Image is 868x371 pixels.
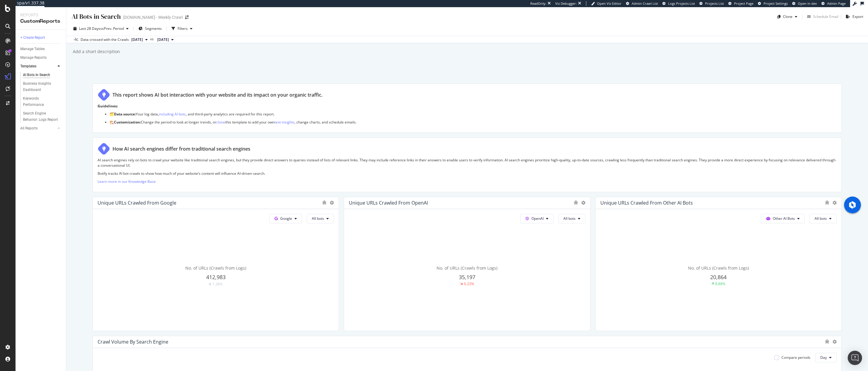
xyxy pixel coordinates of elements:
a: Logs Projects List [662,1,695,6]
button: [DATE] [155,36,176,43]
span: vs [150,36,155,42]
div: + Create Report [20,35,45,41]
span: 412,983 [206,273,226,281]
button: Export [844,12,863,21]
button: Google [269,214,302,223]
a: Manage Reports [20,55,62,61]
span: Last 28 Days [79,26,100,31]
div: bug [825,339,830,344]
div: Unique URLs Crawled from OpenAI [349,200,428,206]
a: Manage Tables [20,46,62,52]
div: Crawl Volume By Search Engine [98,339,168,345]
div: Data crossed with the Crawls [81,37,129,42]
span: Project Settings [764,1,788,6]
div: Unique URLs Crawled from Other AI Bots [600,200,693,206]
span: All bots [312,216,324,221]
div: Unique URLs Crawled from OpenAIOpenAIAll botsNo. of URLs (Crawls from Logs)35,1976.23% [344,197,590,331]
div: Unique URLs Crawled from GoogleGoogleAll botsNo. of URLs (Crawls from Logs)412,983Equal1.38% [92,197,339,331]
span: vs Prev. Period [100,26,124,31]
span: No. of URLs (Crawls from Logs) [437,265,497,271]
span: All bots [815,216,827,221]
div: Unique URLs Crawled from Google [98,200,176,206]
div: 6.23% [464,281,474,286]
span: Open Viz Editor [597,1,622,6]
a: Learn more in our Knowledge Base [98,179,156,184]
span: Segments [145,26,162,31]
span: Google [280,216,292,221]
div: AI Bots in Search [71,12,121,21]
div: Compare periods [781,355,810,360]
div: Reports [20,12,61,18]
strong: Guidelines: [98,103,118,109]
div: Unique URLs Crawled from Other AI BotsOther AI BotsAll botsNo. of URLs (Crawls from Logs)20,8648.88% [595,197,842,331]
div: Search Engine Behavior: Logs Report [23,110,58,123]
a: text insights [275,120,295,125]
span: Other AI Bots [773,216,795,221]
a: Keywords Performance [23,95,62,108]
a: including AI bots [159,112,186,117]
a: Templates [20,63,56,69]
span: 20,864 [710,273,727,281]
div: How AI search engines differ from traditional search enginesAI search engines rely on bots to cra... [92,137,842,192]
div: bug [322,200,327,205]
a: Project Page [728,1,753,6]
div: Add a short description [72,49,120,55]
span: Logs Projects List [668,1,695,6]
a: Open in dev [792,1,817,6]
button: OpenAI [520,214,554,223]
a: Projects List [699,1,724,6]
p: 🏗️ Change the period to look at longer trends, or this template to add your own , change charts, ... [110,120,837,125]
button: All bots [307,214,334,223]
p: AI search engines rely on bots to crawl your website like traditional search engines, but they pr... [98,157,837,168]
p: 🗂️ Your log data, , and third-party analytics are required for this report. [110,112,837,117]
div: All Reports [20,125,38,132]
div: This report shows AI bot interaction with your website and its impact on your organic traffic. [112,92,323,98]
button: Schedule Email [805,12,838,21]
a: Admin Page [821,1,846,6]
strong: Customization: [114,120,141,125]
a: Project Settings [758,1,788,6]
span: 2025 Aug. 21st [157,37,169,42]
button: Filters [169,24,195,33]
button: Other AI Bots [761,214,805,223]
div: arrow-right-arrow-left [185,15,189,19]
span: 35,197 [459,273,475,281]
div: 8.88% [715,281,725,286]
button: All bots [558,214,585,223]
span: OpenAI [531,216,544,221]
div: Business Insights Dashboard [23,81,57,93]
div: Export [852,14,863,19]
div: How AI search engines differ from traditional search engines [112,146,250,152]
div: Schedule Email [813,14,838,19]
a: Admin Crawl List [626,1,658,6]
span: 2025 Sep. 18th [131,37,143,42]
div: CustomReports [20,18,61,25]
div: AI Bots in Search [23,72,50,78]
button: [DATE] [129,36,150,43]
span: Admin Crawl List [632,1,658,6]
strong: Data source: [114,112,136,117]
a: + Create Report [20,35,62,41]
span: No. of URLs (Crawls from Logs) [688,265,749,271]
div: ReadOnly: [530,1,546,6]
a: All Reports [20,125,56,132]
span: Admin Page [827,1,846,6]
div: This report shows AI bot interaction with your website and its impact on your organic traffic.Gui... [92,84,842,133]
button: Segments [136,24,164,33]
a: Business Insights Dashboard [23,81,62,93]
button: All bots [810,214,837,223]
span: Open in dev [798,1,817,6]
div: Viz Debugger: [555,1,577,6]
span: Project Page [734,1,753,6]
div: Manage Tables [20,46,45,52]
div: [DOMAIN_NAME] - Weekly Crawl [123,14,183,20]
a: AI Bots in Search [23,72,62,78]
p: Botify tracks AI bot crawls to show how much of your website’s content will influence AI-driven s... [98,171,837,176]
a: Open Viz Editor [591,1,622,6]
div: bug [573,200,578,205]
div: bug [825,200,830,205]
button: Clone [775,12,800,21]
img: Equal [209,283,211,285]
span: All bots [563,216,576,221]
a: clone [216,120,225,125]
